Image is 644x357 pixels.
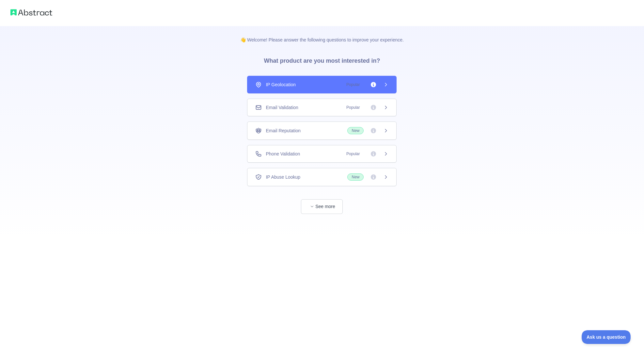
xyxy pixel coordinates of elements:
[347,173,364,181] span: New
[342,151,364,157] span: Popular
[266,81,296,88] span: IP Geolocation
[266,151,300,157] span: Phone Validation
[582,330,631,344] iframe: Toggle Customer Support
[301,199,343,214] button: See more
[347,127,364,134] span: New
[230,26,414,43] p: 👋 Welcome! Please answer the following questions to improve your experience.
[342,104,364,111] span: Popular
[266,127,301,134] span: Email Reputation
[253,43,390,76] h3: What product are you most interested in?
[266,104,298,111] span: Email Validation
[10,8,52,17] img: Abstract logo
[266,174,300,180] span: IP Abuse Lookup
[342,81,364,88] span: Popular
